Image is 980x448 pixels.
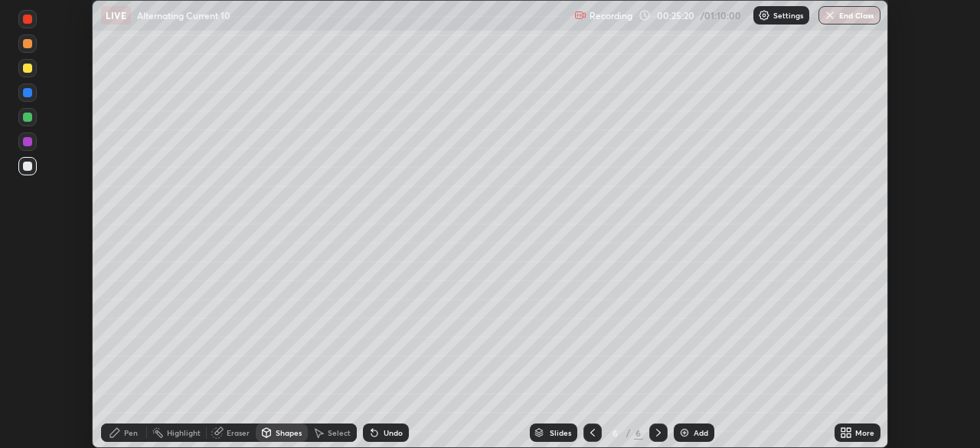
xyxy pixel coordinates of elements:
img: class-settings-icons [758,9,770,21]
div: Slides [550,429,571,437]
img: end-class-cross [824,9,836,21]
div: 6 [634,426,643,440]
div: Pen [124,429,138,437]
p: Settings [773,11,803,19]
button: End Class [818,6,880,25]
div: Highlight [167,429,201,437]
div: / [626,428,631,437]
p: Recording [590,10,632,21]
div: Shapes [276,429,302,437]
div: Eraser [227,429,250,437]
div: More [855,429,874,437]
p: Alternating Current 10 [137,9,230,21]
div: Undo [384,429,403,437]
div: Select [328,429,351,437]
img: add-slide-button [678,427,691,439]
div: Add [694,429,708,437]
img: recording.375f2c34.svg [574,9,586,21]
div: 6 [608,428,623,437]
p: LIVE [106,9,126,21]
